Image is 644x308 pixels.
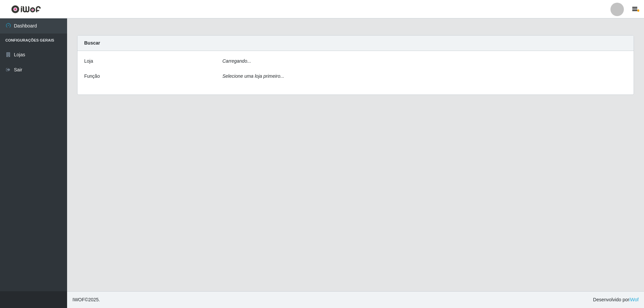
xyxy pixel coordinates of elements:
img: CoreUI Logo [11,5,41,13]
span: IWOF [72,297,85,302]
a: iWof [629,297,639,302]
label: Loja [84,58,93,65]
i: Selecione uma loja primeiro... [222,73,284,79]
span: Desenvolvido por [593,296,639,303]
span: © 2025 . [72,296,100,303]
label: Função [84,73,100,80]
strong: Buscar [84,40,100,46]
i: Carregando... [222,58,251,64]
